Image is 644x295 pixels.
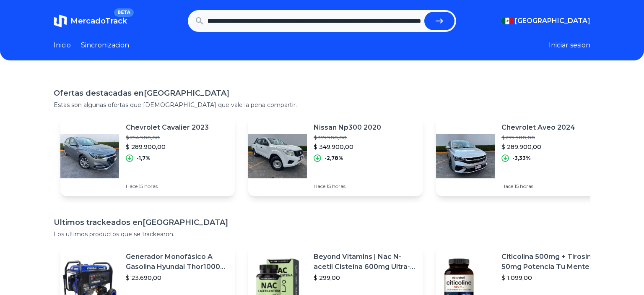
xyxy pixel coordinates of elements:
img: Featured image [248,127,307,185]
p: $ 1.099,00 [501,274,604,282]
p: Chevrolet Cavalier 2023 [126,123,209,133]
p: $ 289.900,00 [501,143,575,151]
a: MercadoTrackBETA [54,14,127,28]
p: -3,33% [512,155,531,162]
p: Citicolina 500mg + Tirosina 50mg Potencia Tu Mente (120caps) Sabor Sin Sabor [501,252,604,272]
p: Los ultimos productos que se trackearon. [54,230,590,238]
p: -2,78% [325,155,343,162]
a: Inicio [54,40,71,50]
a: Sincronizacion [81,40,129,50]
p: Hace 15 horas [126,183,209,190]
p: $ 299,00 [314,274,416,282]
a: Featured imageChevrolet Cavalier 2023$ 294.900,00$ 289.900,00-1,7%Hace 15 horas [60,116,235,196]
p: Hace 15 horas [501,183,575,190]
span: [GEOGRAPHIC_DATA] [515,16,590,26]
img: Featured image [436,127,495,185]
p: Hace 15 horas [314,183,381,190]
p: $ 294.900,00 [126,134,209,141]
button: [GEOGRAPHIC_DATA] [501,16,590,26]
p: $ 289.900,00 [126,143,209,151]
span: BETA [114,8,134,17]
button: Iniciar sesion [549,40,590,50]
span: MercadoTrack [70,16,127,26]
a: Featured imageChevrolet Aveo 2024$ 299.900,00$ 289.900,00-3,33%Hace 15 horas [436,116,610,196]
h1: Ofertas destacadas en [GEOGRAPHIC_DATA] [54,87,590,99]
p: Estas son algunas ofertas que [DEMOGRAPHIC_DATA] que vale la pena compartir. [54,101,590,109]
p: Chevrolet Aveo 2024 [501,123,575,133]
p: Nissan Np300 2020 [314,123,381,133]
a: Featured imageNissan Np300 2020$ 359.900,00$ 349.900,00-2,78%Hace 15 horas [248,116,423,196]
p: Generador Monofásico A Gasolina Hyundai Thor10000 P 11.5 Kw [126,252,228,272]
img: Mexico [501,18,513,24]
h1: Ultimos trackeados en [GEOGRAPHIC_DATA] [54,217,590,228]
p: $ 359.900,00 [314,134,381,141]
img: Featured image [60,127,119,185]
p: $ 299.900,00 [501,134,575,141]
p: $ 23.690,00 [126,274,228,282]
img: MercadoTrack [54,14,67,28]
p: -1,7% [137,155,151,162]
p: Beyond Vitamins | Nac N-acetil Cisteína 600mg Ultra-premium Con Inulina De Agave (prebiótico Natu... [314,252,416,272]
p: $ 349.900,00 [314,143,381,151]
